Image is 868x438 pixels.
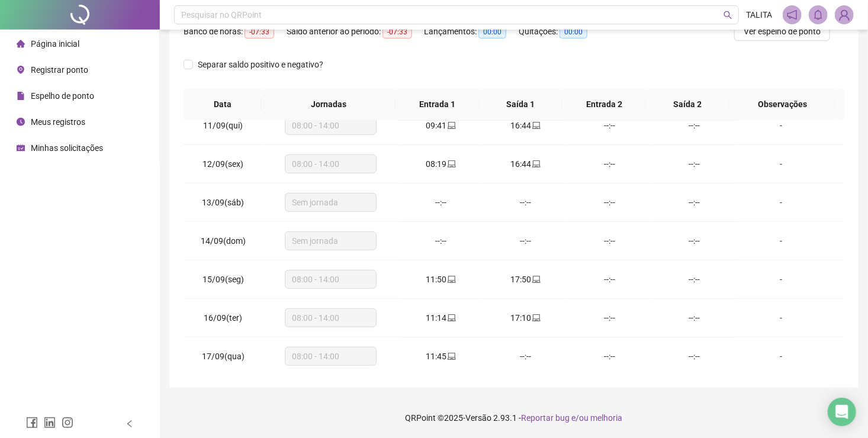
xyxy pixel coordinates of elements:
div: --:-- [662,234,728,247]
div: 11:14 [408,311,474,324]
div: --:-- [493,196,558,209]
span: 11/09(qui) [203,121,243,130]
span: Ver espelho de ponto [744,25,821,38]
span: 08:00 - 14:00 [292,309,369,327]
span: laptop [446,314,456,322]
div: --:-- [577,119,643,132]
span: 08:00 - 14:00 [292,117,369,134]
span: 00:00 [478,25,506,38]
span: clock-circle [17,118,25,126]
span: Reportar bug e/ou melhoria [522,413,623,423]
span: Sem jornada [292,194,369,211]
div: --:-- [493,234,558,247]
span: laptop [446,352,456,360]
div: 08:19 [408,157,474,170]
span: Minhas solicitações [31,143,103,153]
div: --:-- [577,273,643,286]
div: --:-- [577,311,643,324]
span: laptop [446,160,456,168]
span: left [126,420,134,428]
span: 16/09(ter) [204,313,242,323]
div: 11:45 [408,350,474,363]
span: Página inicial [31,39,79,49]
button: Ver espelho de ponto [734,22,830,41]
div: Open Intercom Messenger [828,398,856,426]
span: laptop [531,275,541,284]
span: laptop [446,121,456,130]
span: 08:00 - 14:00 [292,155,369,173]
div: --:-- [577,234,643,247]
img: 94620 [835,6,853,24]
div: - [746,196,816,209]
span: schedule [17,144,25,152]
div: Saldo anterior ao período: [287,25,424,38]
span: bell [813,9,824,20]
span: file [17,92,25,100]
div: --:-- [577,196,643,209]
th: Jornadas [261,88,396,121]
div: 16:44 [493,119,558,132]
div: 17:50 [493,273,558,286]
span: 12/09(sex) [202,159,243,169]
th: Saída 2 [646,88,729,121]
div: 11:50 [408,273,474,286]
div: --:-- [662,196,728,209]
div: - [746,311,816,324]
div: - [746,350,816,363]
th: Observações [729,88,835,121]
span: notification [787,9,798,20]
span: 14/09(dom) [201,236,246,246]
div: 17:10 [493,311,558,324]
div: 16:44 [493,157,558,170]
div: --:-- [408,234,474,247]
div: Quitações: [519,25,602,38]
span: linkedin [44,417,56,429]
span: laptop [531,160,541,168]
span: Sem jornada [292,232,369,250]
th: Entrada 1 [396,88,479,121]
span: Registrar ponto [31,65,88,75]
span: TALITA [746,8,772,21]
span: instagram [62,417,73,429]
div: --:-- [662,311,728,324]
span: Separar saldo positivo e negativo? [193,58,328,71]
span: environment [17,66,25,74]
div: - [746,273,816,286]
div: - [746,119,816,132]
span: Meus registros [31,117,85,127]
span: search [724,11,732,20]
span: laptop [446,275,456,284]
div: --:-- [493,350,558,363]
span: home [17,40,25,48]
div: --:-- [662,119,728,132]
span: 15/09(seg) [202,275,244,284]
span: 08:00 - 14:00 [292,270,369,288]
span: laptop [531,121,541,130]
span: 13/09(sáb) [202,198,244,207]
div: - [746,157,816,170]
span: -07:33 [245,25,274,38]
div: --:-- [577,350,643,363]
span: Versão [466,413,492,423]
div: --:-- [662,157,728,170]
div: Lançamentos: [424,25,519,38]
div: --:-- [577,157,643,170]
div: Banco de horas: [184,25,287,38]
span: 00:00 [560,25,587,38]
th: Data [184,88,261,121]
span: Espelho de ponto [31,91,94,101]
span: 17/09(qua) [202,352,245,361]
span: 08:00 - 14:00 [292,347,369,365]
div: --:-- [408,196,474,209]
span: Observações [739,98,826,111]
div: --:-- [662,350,728,363]
div: - [746,234,816,247]
div: --:-- [662,273,728,286]
span: -07:33 [382,25,412,38]
span: facebook [26,417,38,429]
span: laptop [531,314,541,322]
th: Saída 1 [479,88,562,121]
th: Entrada 2 [562,88,646,121]
div: 09:41 [408,119,474,132]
